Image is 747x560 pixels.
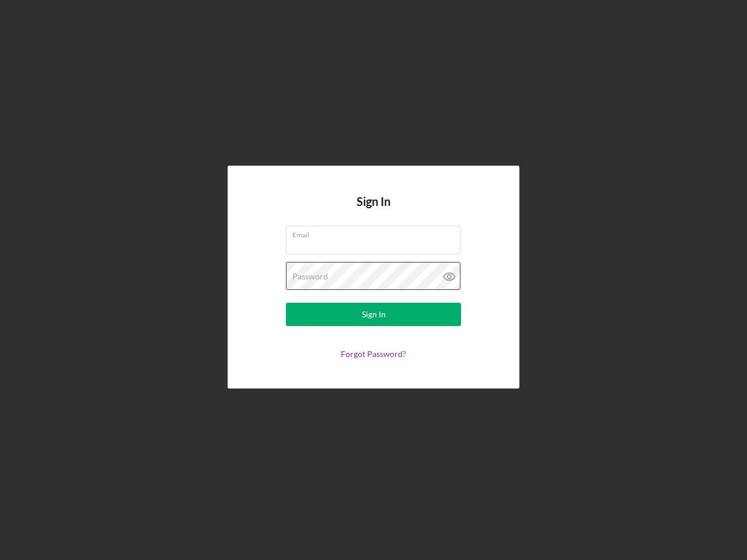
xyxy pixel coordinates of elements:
[362,303,386,326] div: Sign In
[357,195,390,226] h4: Sign In
[292,226,460,239] label: Email
[292,272,328,281] label: Password
[286,303,461,326] button: Sign In
[341,349,406,359] a: Forgot Password?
